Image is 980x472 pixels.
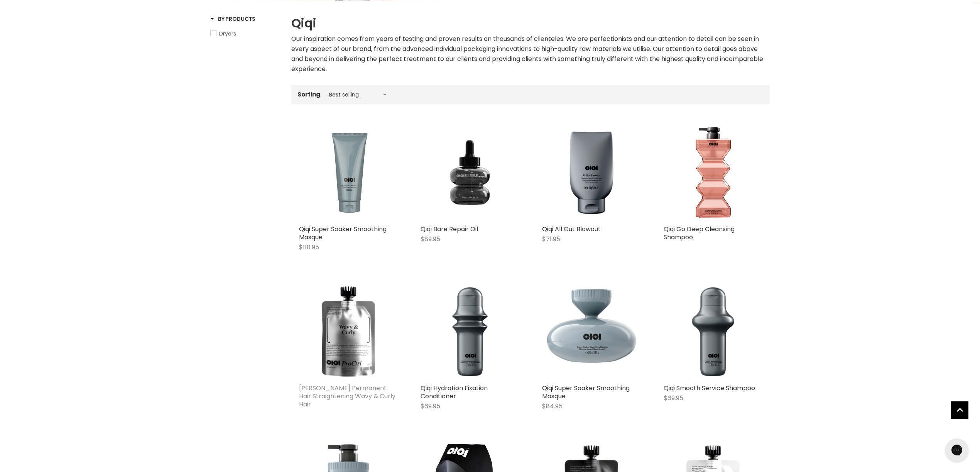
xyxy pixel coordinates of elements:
[941,436,972,464] iframe: Gorgias live chat messenger
[421,402,440,411] span: $69.95
[542,225,601,233] a: Qiqi All Out Blowout
[664,282,762,380] img: Qiqi Smooth Service Shampoo
[299,282,397,380] img: Qiqi Vega Permanent Hair Straightening Wavy & Curly Hair
[542,384,630,401] a: Qiqi Super Soaker Smoothing Masque
[664,394,683,403] span: $69.95
[664,123,762,221] img: Qiqi Go Deep Cleansing Shampoo
[542,123,640,221] img: Qiqi All Out Blowout
[542,402,563,411] span: $84.95
[219,30,236,37] span: Dryers
[299,225,387,242] a: Qiqi Super Soaker Smoothing Masque
[664,384,755,392] a: Qiqi Smooth Service Shampoo
[210,15,255,23] h3: By Products
[291,34,770,74] div: Our inspiration comes from years of testing and proven results on thousands of clienteles. We are...
[421,123,519,221] img: Qiqi Bare Repair Oil
[299,123,397,221] img: Qiqi Super Soaker Smoothing Masque
[421,282,519,380] img: Qiqi Hydration Fixation Conditioner
[299,384,395,409] a: [PERSON_NAME] Permanent Hair Straightening Wavy & Curly Hair
[421,384,488,401] a: Qiqi Hydration Fixation Conditioner
[542,235,560,244] span: $71.95
[299,243,319,252] span: $118.95
[297,91,320,98] label: Sorting
[664,225,735,242] a: Qiqi Go Deep Cleansing Shampoo
[210,29,282,38] a: Dryers
[421,225,478,233] a: Qiqi Bare Repair Oil
[542,282,640,380] img: Qiqi Super Soaker Smoothing Masque
[291,15,770,31] h1: Qiqi
[421,235,440,244] span: $89.95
